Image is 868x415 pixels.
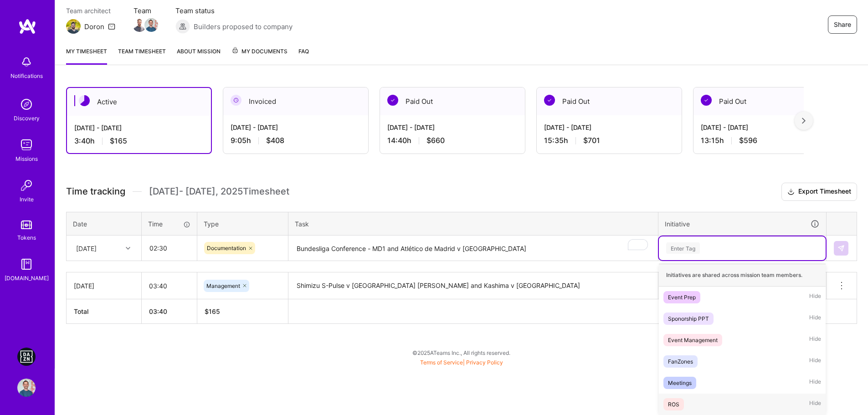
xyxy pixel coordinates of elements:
div: [DATE] [76,243,97,253]
span: Builders proposed to company [194,22,293,31]
img: DAZN: Event Moderators for Israel Based Team [17,348,36,366]
div: Initiatives are shared across mission team members. [659,264,826,287]
div: Initiative [665,219,820,229]
span: Share [834,20,851,29]
div: Event Prep [668,292,696,302]
span: My Documents [231,46,288,56]
div: Discovery [14,113,40,123]
img: right [802,118,806,124]
i: icon Mail [108,23,115,30]
img: Paid Out [387,95,398,106]
textarea: To enrich screen reader interactions, please activate Accessibility in Grammarly extension settings [289,236,657,261]
div: 3:40 h [74,136,204,146]
div: Paid Out [693,87,838,115]
div: [DATE] - [DATE] [231,123,361,132]
span: | [420,359,503,366]
th: Total [67,299,142,324]
span: Team architect [66,6,115,15]
span: [DATE] - [DATE] , 2025 Timesheet [149,186,289,197]
a: FAQ [298,46,309,65]
div: © 2025 ATeams Inc., All rights reserved. [55,341,868,364]
span: $165 [110,136,127,146]
span: $596 [739,136,757,145]
span: Documentation [207,245,246,251]
div: ROS [668,400,679,409]
div: 15:35 h [544,136,674,145]
th: 03:40 [142,299,197,324]
textarea: Shimizu S-Pulse v [GEOGRAPHIC_DATA] [PERSON_NAME] and Kashima v [GEOGRAPHIC_DATA] [289,273,657,298]
a: Team Member Avatar [145,17,157,33]
span: $408 [266,136,284,145]
div: [DATE] - [DATE] [74,123,204,133]
img: Active [79,95,90,106]
div: Active [67,88,211,116]
a: My timesheet [66,46,107,65]
img: Submit [837,245,845,252]
img: bell [17,53,36,71]
input: HH:MM [142,236,196,260]
th: Date [67,212,142,236]
a: DAZN: Event Moderators for Israel Based Team [15,348,38,366]
img: User Avatar [17,379,36,397]
div: Paid Out [380,87,525,115]
span: $660 [426,136,445,145]
div: Missions [15,154,38,164]
div: Enter Tag [666,241,700,255]
img: Paid Out [701,95,712,106]
div: Meetings [668,378,692,388]
a: Terms of Service [420,359,463,366]
img: Paid Out [544,95,555,106]
div: Sponorship PPT [668,314,709,323]
a: User Avatar [15,379,38,397]
span: Hide [809,377,821,389]
button: Export Timesheet [781,183,857,201]
th: Type [197,212,288,236]
div: FanZones [668,357,693,366]
img: Team Member Avatar [144,18,158,32]
span: Management [206,282,240,289]
div: Time [148,219,190,229]
a: Privacy Policy [466,359,503,366]
img: guide book [17,255,36,273]
div: 13:15 h [701,136,831,145]
img: Invite [17,176,36,195]
div: Paid Out [537,87,682,115]
div: [DOMAIN_NAME] [5,273,49,283]
span: Hide [809,355,821,368]
a: Team Member Avatar [134,17,145,33]
span: Time tracking [66,186,125,197]
a: Team timesheet [118,46,166,65]
img: teamwork [17,136,36,154]
i: icon Chevron [126,246,130,251]
img: logo [18,18,36,35]
div: Tokens [17,233,36,242]
img: tokens [21,220,32,229]
span: Hide [809,334,821,346]
div: [DATE] [74,281,134,291]
span: $ 165 [205,307,220,315]
button: Share [828,15,857,34]
img: discovery [17,95,36,113]
div: 14:40 h [387,136,518,145]
span: Team status [175,6,293,15]
img: Team Member Avatar [133,18,146,32]
div: Invoiced [223,87,368,115]
span: Hide [809,313,821,325]
div: Notifications [10,71,43,81]
a: About Mission [177,46,221,65]
span: Hide [809,291,821,303]
th: Task [288,212,658,236]
img: Team Architect [66,19,81,34]
div: Doron [84,22,104,31]
span: Team [134,6,157,15]
a: My Documents [231,46,288,65]
div: Invite [20,195,34,204]
i: icon Download [787,187,795,197]
div: [DATE] - [DATE] [387,123,518,132]
span: Hide [809,398,821,410]
img: Builders proposed to company [175,19,190,34]
img: Invoiced [231,95,241,106]
span: $701 [583,136,600,145]
div: Event Management [668,335,718,345]
div: [DATE] - [DATE] [544,123,674,132]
